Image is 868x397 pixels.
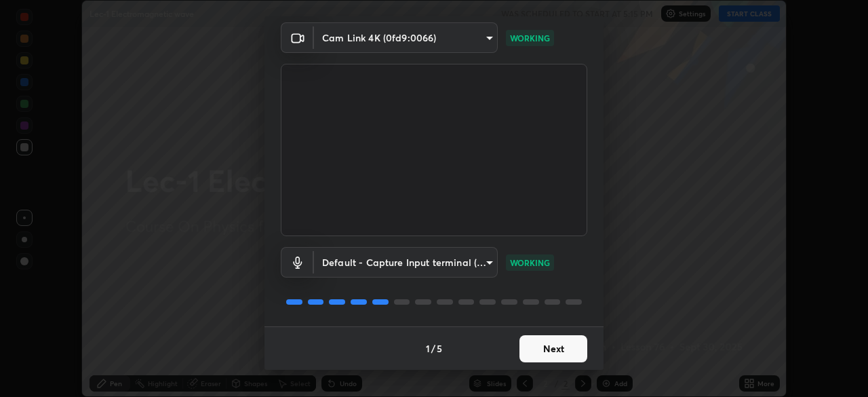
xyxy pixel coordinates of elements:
h4: 1 [426,341,430,356]
p: WORKING [510,257,550,269]
p: WORKING [510,32,550,44]
div: Cam Link 4K (0fd9:0066) [314,22,498,53]
h4: / [431,341,435,356]
button: Next [519,335,587,362]
div: Cam Link 4K (0fd9:0066) [314,247,498,278]
h4: 5 [437,341,442,356]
